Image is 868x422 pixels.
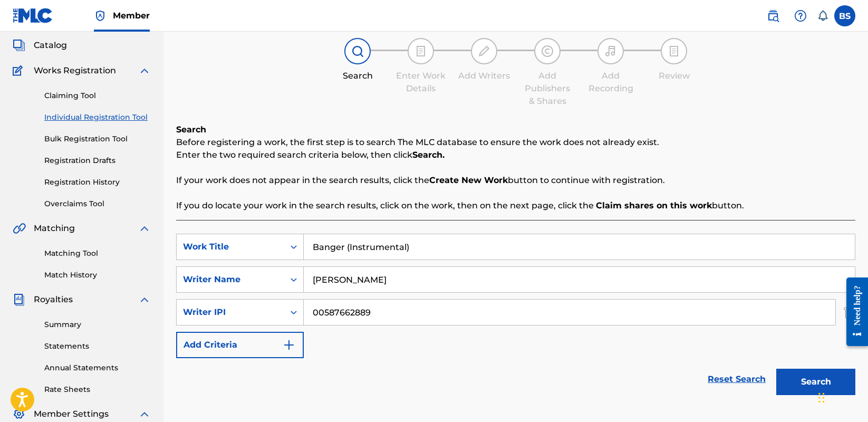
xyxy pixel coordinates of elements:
[44,248,151,259] a: Matching Tool
[44,319,151,330] a: Summary
[34,408,109,420] span: Member Settings
[541,45,554,57] img: step indicator icon for Add Publishers & Shares
[412,150,445,160] strong: Search.
[176,234,855,400] form: Search Form
[44,341,151,352] a: Statements
[604,45,617,57] img: step indicator icon for Add Recording
[176,136,855,149] p: Before registering a work, the first step is to search The MLC database to ensure the work does n...
[176,199,855,212] p: If you do locate your work in the search results, click on the work, then on the next page, click...
[283,339,295,351] img: 9d2ae6d4665cec9f34b9.svg
[13,39,25,52] img: Catalog
[834,5,855,26] div: User Menu
[176,174,855,187] p: If your work does not appear in the search results, click the button to continue with registration.
[13,39,67,52] a: CatalogCatalog
[521,70,574,108] div: Add Publishers & Shares
[138,222,151,235] img: expand
[34,64,116,77] span: Works Registration
[351,45,364,57] img: step indicator icon for Search
[13,222,26,235] img: Matching
[702,368,771,391] a: Reset Search
[817,11,828,21] div: Notifications
[668,45,680,57] img: step indicator icon for Review
[138,293,151,306] img: expand
[44,198,151,209] a: Overclaims Tool
[763,5,784,26] a: Public Search
[34,293,73,306] span: Royalties
[458,70,510,82] div: Add Writers
[44,362,151,373] a: Annual Statements
[838,270,868,354] iframe: Resource Center
[94,9,107,22] img: Top Rightsholder
[44,270,151,281] a: Match History
[44,177,151,188] a: Registration History
[34,39,67,52] span: Catalog
[34,222,75,235] span: Matching
[478,45,490,57] img: step indicator icon for Add Writers
[596,200,712,210] strong: Claim shares on this work
[648,70,700,82] div: Review
[44,90,151,101] a: Claiming Tool
[13,408,25,420] img: Member Settings
[794,9,807,22] img: help
[183,306,278,319] div: Writer IPI
[183,273,278,286] div: Writer Name
[767,9,779,22] img: search
[429,175,508,185] strong: Create New Work
[414,45,427,57] img: step indicator icon for Enter Work Details
[176,124,206,135] b: Search
[815,371,868,422] iframe: Chat Widget
[138,408,151,420] img: expand
[44,112,151,123] a: Individual Registration Tool
[176,332,304,358] button: Add Criteria
[176,149,855,161] p: Enter the two required search criteria below, then click
[776,369,855,395] button: Search
[13,64,26,77] img: Works Registration
[394,70,447,95] div: Enter Work Details
[584,70,637,95] div: Add Recording
[44,384,151,395] a: Rate Sheets
[44,133,151,145] a: Bulk Registration Tool
[818,382,825,414] div: Drag
[113,9,150,22] span: Member
[138,64,151,77] img: expand
[13,293,25,306] img: Royalties
[44,155,151,166] a: Registration Drafts
[13,8,53,23] img: MLC Logo
[790,5,811,26] div: Help
[183,241,278,253] div: Work Title
[331,70,384,82] div: Search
